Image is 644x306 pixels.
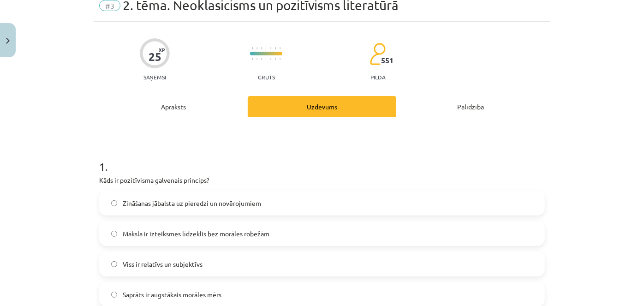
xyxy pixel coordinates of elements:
p: Saņemsi [140,74,170,80]
p: Kāds ir pozitīvisma galvenais princips? [99,175,545,185]
img: icon-short-line-57e1e144782c952c97e751825c79c345078a6d821885a25fce030b3d8c18986b.svg [261,47,262,49]
img: icon-long-line-d9ea69661e0d244f92f715978eff75569469978d946b2353a9bb055b3ed8787d.svg [266,45,267,63]
input: Zināšanas jābalsta uz pieredzi un novērojumiem [111,200,117,206]
img: icon-short-line-57e1e144782c952c97e751825c79c345078a6d821885a25fce030b3d8c18986b.svg [275,58,276,60]
div: Apraksts [99,96,248,117]
p: pilda [370,74,385,80]
div: Uzdevums [248,96,396,117]
h1: 1 . [99,144,545,173]
p: Grūts [258,74,275,80]
img: icon-short-line-57e1e144782c952c97e751825c79c345078a6d821885a25fce030b3d8c18986b.svg [280,47,280,49]
input: Viss ir relatīvs un subjektīvs [111,261,117,267]
div: 25 [149,50,161,63]
img: icon-short-line-57e1e144782c952c97e751825c79c345078a6d821885a25fce030b3d8c18986b.svg [275,47,276,49]
img: icon-short-line-57e1e144782c952c97e751825c79c345078a6d821885a25fce030b3d8c18986b.svg [252,58,253,60]
img: icon-close-lesson-0947bae3869378f0d4975bcd49f059093ad1ed9edebbc8119c70593378902aed.svg [6,38,10,44]
img: icon-short-line-57e1e144782c952c97e751825c79c345078a6d821885a25fce030b3d8c18986b.svg [261,58,262,60]
input: Māksla ir izteiksmes līdzeklis bez morāles robežām [111,231,117,237]
img: students-c634bb4e5e11cddfef0936a35e636f08e4e9abd3cc4e673bd6f9a4125e45ecb1.svg [370,42,386,66]
span: Zināšanas jābalsta uz pieredzi un novērojumiem [123,198,261,208]
img: icon-short-line-57e1e144782c952c97e751825c79c345078a6d821885a25fce030b3d8c18986b.svg [270,58,271,60]
span: Viss ir relatīvs un subjektīvs [123,259,203,269]
span: XP [159,47,165,52]
div: Palīdzība [396,96,545,117]
img: icon-short-line-57e1e144782c952c97e751825c79c345078a6d821885a25fce030b3d8c18986b.svg [256,58,257,60]
span: Saprāts ir augstākais morāles mērs [123,290,221,300]
input: Saprāts ir augstākais morāles mērs [111,292,117,298]
span: Māksla ir izteiksmes līdzeklis bez morāles robežām [123,229,269,239]
span: 551 [381,56,394,65]
img: icon-short-line-57e1e144782c952c97e751825c79c345078a6d821885a25fce030b3d8c18986b.svg [252,47,253,49]
img: icon-short-line-57e1e144782c952c97e751825c79c345078a6d821885a25fce030b3d8c18986b.svg [256,47,257,49]
img: icon-short-line-57e1e144782c952c97e751825c79c345078a6d821885a25fce030b3d8c18986b.svg [270,47,271,49]
img: icon-short-line-57e1e144782c952c97e751825c79c345078a6d821885a25fce030b3d8c18986b.svg [280,58,280,60]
